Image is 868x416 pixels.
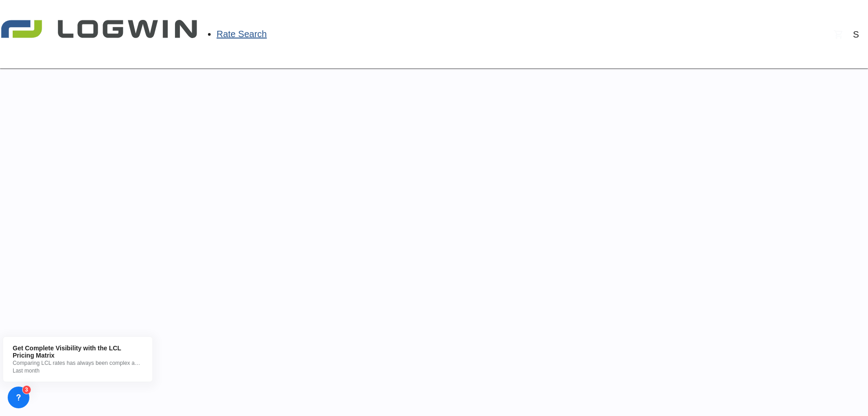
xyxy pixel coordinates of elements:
div: S [853,29,859,40]
a: Rate Search [217,29,267,39]
span: Help [813,29,824,40]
